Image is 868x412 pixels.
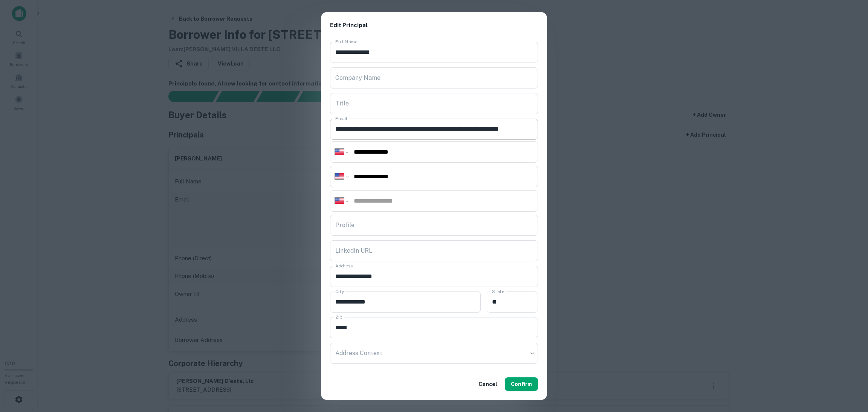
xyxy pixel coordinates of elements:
label: Zip [335,314,342,320]
label: State [492,288,504,295]
div: ​ [330,343,538,364]
button: Cancel [475,377,500,391]
button: Confirm [505,377,538,391]
iframe: Chat Widget [830,352,868,388]
label: Email [335,115,347,122]
h2: Edit Principal [321,12,547,39]
label: Full Name [335,38,358,45]
label: City [335,288,344,295]
label: Address [335,262,353,269]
